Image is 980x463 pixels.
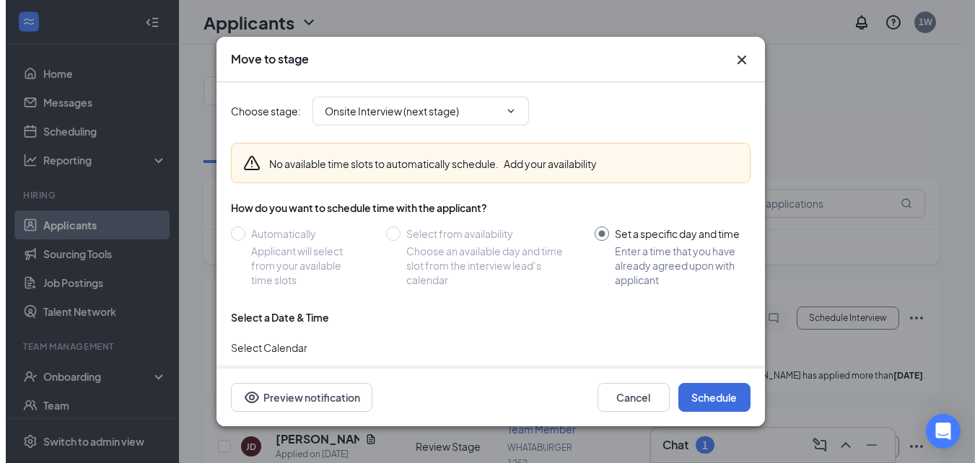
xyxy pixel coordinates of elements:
button: Cancel [592,383,664,412]
span: Choose stage : [225,103,295,119]
svg: Eye [237,389,255,406]
svg: Cross [727,51,745,69]
svg: Warning [237,154,255,172]
button: Add your availability [498,156,591,171]
div: No available time slots to automatically schedule. [263,156,591,171]
span: Select Calendar [225,341,302,354]
button: Close [727,51,745,69]
button: Preview notificationEye [225,383,367,412]
div: Select a Date & Time [225,310,323,325]
div: Open Intercom Messenger [920,414,955,449]
h3: Move to stage [225,51,303,67]
div: How do you want to schedule time with the applicant? [225,200,745,215]
svg: ChevronDown [499,105,511,117]
button: Schedule [673,383,745,412]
